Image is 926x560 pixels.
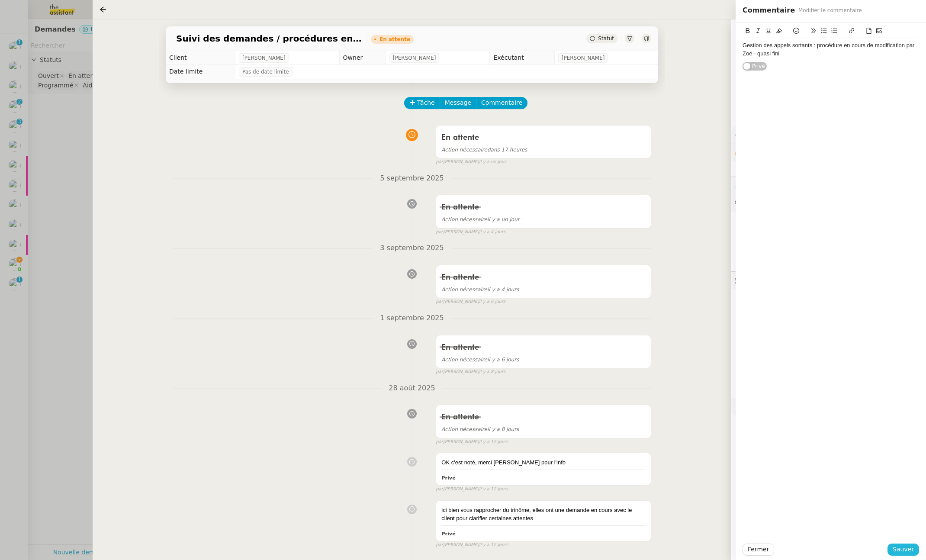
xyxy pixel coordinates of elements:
[731,398,926,415] div: 🧴Autres
[476,97,527,109] button: Commentaire
[731,194,926,211] div: 💬Commentaires 2
[479,438,508,446] span: il y a 12 jours
[479,368,505,376] span: il y a 8 jours
[743,42,919,58] div: Gestion des appels sortants : procédure en cours de modification par Zoé - quasi fini
[441,426,487,432] span: Action nécessaire
[166,65,235,79] td: Date limite
[373,173,450,184] span: 5 septembre 2025
[441,134,479,142] span: En attente
[479,158,506,166] span: il y a un jour
[887,544,919,556] button: Sauver
[441,203,479,211] span: En attente
[404,97,440,109] button: Tâche
[479,229,505,236] span: il y a 4 jours
[735,403,762,410] span: 🧴
[490,51,554,65] td: Exécutant
[436,486,508,493] small: [PERSON_NAME]
[445,98,471,108] span: Message
[735,199,806,206] span: 💬
[481,98,522,108] span: Commentaire
[373,242,450,254] span: 3 septembre 2025
[436,438,443,446] span: par
[436,298,443,306] span: par
[417,98,435,108] span: Tâche
[798,6,862,15] span: Modifier le commentaire
[339,51,386,65] td: Owner
[441,274,479,281] span: En attente
[436,368,505,376] small: [PERSON_NAME]
[382,383,442,394] span: 28 août 2025
[436,229,505,236] small: [PERSON_NAME]
[436,368,443,376] span: par
[176,34,364,43] span: Suivi des demandes / procédures en cours Mobix
[436,438,508,446] small: [PERSON_NAME]
[479,541,508,549] span: il y a 12 jours
[748,544,769,554] span: Fermer
[242,68,289,76] span: Pas de date limite
[735,130,780,140] span: ⚙️
[441,458,646,467] div: OK c'est noté, merci [PERSON_NAME] pour l'info
[436,541,443,549] span: par
[731,127,926,144] div: ⚙️Procédures
[441,286,487,293] span: Action nécessaire
[242,54,286,62] span: [PERSON_NAME]
[743,544,774,556] button: Fermer
[441,426,519,432] span: il y a 8 jours
[441,216,519,222] span: il y a un jour
[440,97,476,109] button: Message
[441,147,487,153] span: Action nécessaire
[436,298,505,306] small: [PERSON_NAME]
[731,144,926,161] div: 🔐Données client
[441,357,519,363] span: il y a 6 jours
[166,51,235,65] td: Client
[731,177,926,194] div: ⏲️Tâches 0:00
[731,272,926,289] div: 🕵️Autres demandes en cours 20
[752,62,765,71] span: Privé
[436,486,443,493] span: par
[562,54,605,62] span: [PERSON_NAME]
[436,229,443,236] span: par
[743,62,767,71] button: Privé
[373,312,450,324] span: 1 septembre 2025
[441,475,455,481] b: Privé
[441,344,479,351] span: En attente
[441,357,487,363] span: Action nécessaire
[441,531,455,537] b: Privé
[436,158,506,166] small: [PERSON_NAME]
[436,158,443,166] span: par
[441,216,487,222] span: Action nécessaire
[441,506,646,523] div: ici bien vous rapprocher du trinôme, elles ont une demande en cours avec le client pour clarifier...
[479,486,508,493] span: il y a 12 jours
[441,413,479,421] span: En attente
[436,541,508,549] small: [PERSON_NAME]
[441,286,519,293] span: il y a 4 jours
[735,182,794,189] span: ⏲️
[441,147,527,153] span: dans 17 heures
[379,37,410,42] div: En attente
[598,35,614,42] span: Statut
[393,54,436,62] span: [PERSON_NAME]
[479,298,505,306] span: il y a 6 jours
[735,277,846,283] span: 🕵️
[743,4,795,16] span: Commentaire
[735,148,791,158] span: 🔐
[893,544,914,554] span: Sauver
